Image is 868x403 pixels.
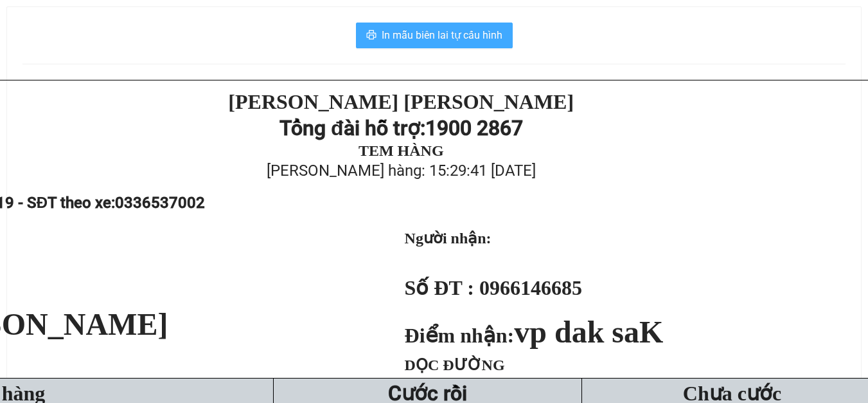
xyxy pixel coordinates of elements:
[267,162,536,180] span: [PERSON_NAME] hàng: 15:29:41 [DATE]
[356,23,513,48] button: printerIn mẫu biên lai tự cấu hình
[425,116,523,140] strong: 1900 2867
[479,276,582,299] span: 0966146685
[366,30,376,42] span: printer
[382,27,502,43] span: In mẫu biên lai tự cấu hình
[405,230,492,247] strong: Người nhận:
[405,276,474,299] strong: Số ĐT :
[405,357,505,373] span: DỌC ĐƯỜNG
[359,142,444,159] strong: TEM HÀNG
[115,194,205,212] span: 0336537002
[228,90,574,113] strong: [PERSON_NAME] [PERSON_NAME]
[279,116,425,140] strong: Tổng đài hỗ trợ:
[514,315,663,349] span: vp dak saK
[405,324,664,347] strong: Điểm nhận:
